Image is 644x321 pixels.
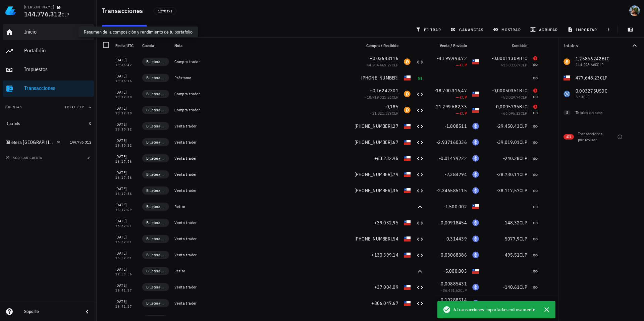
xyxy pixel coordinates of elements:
[472,123,479,129] div: ETH-icon
[115,169,137,176] div: [DATE]
[24,85,91,91] div: Transacciones
[444,204,467,210] span: -1.500.002
[455,111,460,116] span: •••
[174,284,356,290] div: Venta trader
[24,4,54,10] div: [PERSON_NAME]
[440,288,467,293] span: ≈
[4,154,45,161] button: agregar cuenta
[65,105,85,109] span: Total CLP
[629,5,640,16] div: avatar
[115,63,137,67] div: 19:36:42
[503,155,520,161] span: -240,28
[404,74,411,81] div: CLP-icon
[174,43,182,48] span: Nota
[146,74,165,81] span: Billetera [GEOGRAPHIC_DATA]
[439,220,467,226] span: -0,00918454
[5,121,20,126] div: Duabits
[439,155,467,161] span: -0,01479222
[3,99,94,115] button: CuentasTotal CLP
[174,220,356,225] div: Venta trader
[392,111,398,116] span: CLP
[520,284,527,290] span: CLP
[436,188,467,194] span: -2,346585115
[115,96,137,99] div: 19:32:30
[146,107,165,113] span: Billetera [GEOGRAPHIC_DATA]
[5,140,55,145] div: Billetera [GEOGRAPHIC_DATA]
[520,236,527,242] span: CLP
[89,121,91,126] span: 0
[146,252,165,258] span: Billetera [GEOGRAPHIC_DATA]
[472,91,479,97] div: CLP-icon
[569,27,597,32] span: importar
[404,58,411,65] div: BTC-icon
[472,268,479,274] div: CLP-icon
[472,155,479,162] div: ETH-icon
[482,38,530,54] div: Comisión
[460,95,467,100] span: CLP
[115,305,137,308] div: 16:41:17
[501,95,527,100] span: ≈
[472,171,479,178] div: ETH-icon
[492,88,520,94] span: -0,00050351
[440,43,467,48] span: Venta / Enviado
[146,219,165,226] span: Billetera [GEOGRAPHIC_DATA]
[146,300,165,307] span: Billetera [GEOGRAPHIC_DATA]
[115,57,137,63] div: [DATE]
[519,88,527,94] span: BTC
[578,131,606,143] div: Transacciones por revisar
[115,137,137,144] div: [DATE]
[372,111,392,116] span: 21.321.329
[371,300,398,306] span: +806.047,67
[7,156,42,160] span: agregar cuenta
[503,284,520,290] span: -140,61
[503,252,520,258] span: -495,51
[404,123,411,129] div: CLP-icon
[404,235,411,242] div: CLP-icon
[404,300,411,307] div: CLP-icon
[472,219,479,226] div: ETH-icon
[521,95,527,100] span: CLP
[520,171,527,177] span: CLP
[146,187,165,194] span: Billetera [GEOGRAPHIC_DATA]
[115,144,137,147] div: 19:30:22
[140,38,172,54] div: Cuenta
[519,104,527,110] span: BTC
[448,25,488,34] button: ganancias
[404,155,411,162] div: CLP-icon
[439,252,467,258] span: -0,03068386
[566,134,571,140] span: 474
[563,43,631,48] div: Totales
[146,203,165,210] span: Billetera [GEOGRAPHIC_DATA]
[453,306,535,313] span: 6 transacciones importadas exitosamente
[115,105,137,112] div: [DATE]
[142,43,154,48] span: Cuenta
[174,252,356,258] div: Venta trader
[404,219,411,226] div: CLP-icon
[520,123,527,129] span: CLP
[460,288,467,293] span: CLP
[496,123,520,129] span: -29.450,43
[512,43,527,48] span: Comisión
[520,188,527,194] span: CLP
[494,27,521,32] span: mostrar
[472,284,479,290] div: ETH-icon
[355,236,398,242] span: [PHONE_NUMBER],54
[427,38,470,54] div: Venta / Enviado
[472,203,479,210] div: CLP-icon
[503,111,521,116] span: 66.096,12
[146,155,165,162] span: Billetera [GEOGRAPHIC_DATA]
[5,5,16,16] img: LedgiFi
[115,218,137,224] div: [DATE]
[62,12,69,18] span: CLP
[500,300,520,306] span: -3062,98
[472,58,479,65] div: CLP-icon
[365,95,398,100] span: ≈
[24,66,91,72] div: Impuestos
[24,309,78,314] div: Soporte
[355,171,398,177] span: [PHONE_NUMBER],79
[503,236,520,242] span: -5077,9
[146,91,165,97] span: Billetera [GEOGRAPHIC_DATA]
[70,140,91,145] span: 144.776.312
[519,55,527,61] span: BTC
[417,27,441,32] span: filtrar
